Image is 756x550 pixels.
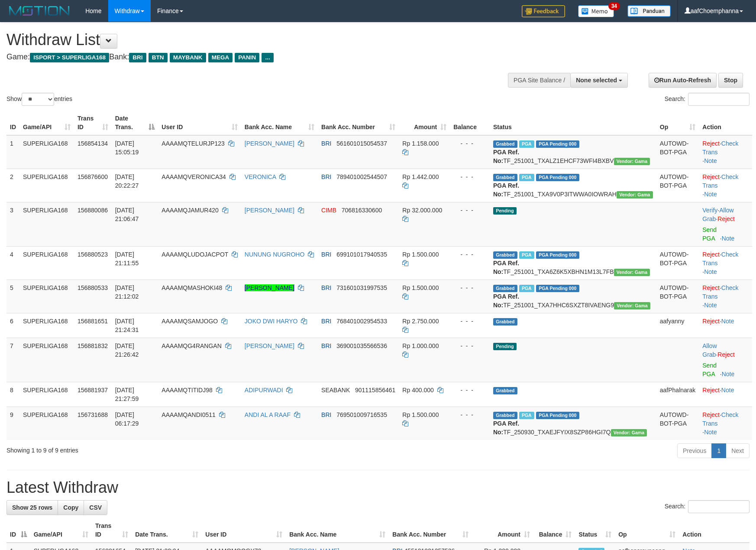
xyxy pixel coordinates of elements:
[699,246,752,280] td: · ·
[336,140,387,147] span: Copy 561601015054537 to clipboard
[6,280,19,313] td: 5
[702,207,733,222] span: ·
[519,285,534,292] span: Marked by aafromsomean
[245,387,283,394] a: ADIPURWADI
[336,411,387,418] span: Copy 769501009716535 to clipboard
[149,53,168,62] span: BTN
[722,371,735,378] a: Note
[321,173,331,180] span: BRI
[704,191,717,198] a: Note
[702,318,720,325] a: Reject
[112,111,158,135] th: Date Trans.: activate to sort column descending
[493,318,517,325] span: Grabbed
[575,518,615,543] th: Status: activate to sort column ascending
[6,382,19,407] td: 8
[162,173,226,180] span: AAAAMQVERONICA34
[321,284,331,291] span: BRI
[245,342,294,349] a: [PERSON_NAME]
[78,411,108,418] span: 156731688
[245,140,294,147] a: [PERSON_NAME]
[493,412,517,419] span: Grabbed
[6,169,19,202] td: 2
[241,111,318,135] th: Bank Acc. Name: activate to sort column ascending
[245,284,294,291] a: [PERSON_NAME]
[19,382,74,407] td: SUPERLIGA168
[721,387,734,394] a: Note
[665,500,750,513] label: Search:
[202,518,286,543] th: User ID: activate to sort column ascending
[702,251,738,267] a: Check Trans
[615,518,679,543] th: Op: activate to sort column ascending
[162,411,216,418] span: AAAAMQANDI0511
[129,53,146,62] span: BRI
[74,111,112,135] th: Trans ID: activate to sort column ascending
[493,182,519,198] b: PGA Ref. No:
[321,318,331,325] span: BRI
[617,191,653,199] span: Vendor URL: https://trx31.1velocity.biz
[699,135,752,169] td: · ·
[536,174,579,181] span: PGA Pending
[490,169,656,202] td: TF_251001_TXA9V0P3ITWWA0IOWRAH
[656,111,699,135] th: Op: activate to sort column ascending
[19,111,74,135] th: Game/API: activate to sort column ascending
[576,77,617,84] span: None selected
[6,31,495,49] h1: Withdraw List
[570,73,628,88] button: None selected
[702,342,717,358] a: Allow Grab
[318,111,399,135] th: Bank Acc. Number: activate to sort column ascending
[162,140,225,147] span: AAAAMQTELURJP123
[6,338,19,382] td: 7
[453,172,486,181] div: - - -
[22,93,54,106] select: Showentries
[702,173,738,189] a: Check Trans
[402,318,439,325] span: Rp 2.750.000
[699,280,752,313] td: · ·
[115,140,139,156] span: [DATE] 15:05:19
[402,284,439,291] span: Rp 1.500.000
[722,235,735,242] a: Note
[493,343,517,350] span: Pending
[665,93,750,106] label: Search:
[402,140,439,147] span: Rp 1.158.000
[493,149,519,164] b: PGA Ref. No:
[453,283,486,292] div: - - -
[721,318,734,325] a: Note
[702,411,720,418] a: Reject
[78,387,108,394] span: 156881937
[6,479,750,496] h1: Latest Withdraw
[78,207,108,214] span: 156880086
[6,53,495,62] h4: Game: Bank:
[493,207,517,215] span: Pending
[699,407,752,440] td: · ·
[656,169,699,202] td: AUTOWD-BOT-PGA
[78,140,108,147] span: 156854134
[115,251,139,267] span: [DATE] 21:11:55
[702,207,717,214] a: Verify
[245,173,276,180] a: VERONICA
[6,518,30,543] th: ID: activate to sort column descending
[115,284,139,300] span: [DATE] 21:12:02
[578,5,614,17] img: Button%20Memo.svg
[656,135,699,169] td: AUTOWD-BOT-PGA
[704,268,717,275] a: Note
[6,93,72,106] label: Show entries
[490,407,656,440] td: TF_250930_TXAEJFYIX8SZP86HGI7Q
[321,207,336,214] span: CIMB
[162,387,212,394] span: AAAAMQTITIDJ98
[162,251,228,258] span: AAAAMQLUDOJACPOT
[614,269,650,276] span: Vendor URL: https://trx31.1velocity.biz
[493,140,517,148] span: Grabbed
[688,500,750,513] input: Search:
[342,207,382,214] span: Copy 706816330600 to clipboard
[699,313,752,338] td: ·
[132,518,202,543] th: Date Trans.: activate to sort column ascending
[699,111,752,135] th: Action
[519,174,534,181] span: Marked by aafsengchandara
[208,53,233,62] span: MEGA
[402,173,439,180] span: Rp 1.442.000
[493,293,519,309] b: PGA Ref. No:
[170,53,206,62] span: MAYBANK
[611,429,647,436] span: Vendor URL: https://trx31.1velocity.biz
[702,173,720,180] a: Reject
[19,246,74,280] td: SUPERLIGA168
